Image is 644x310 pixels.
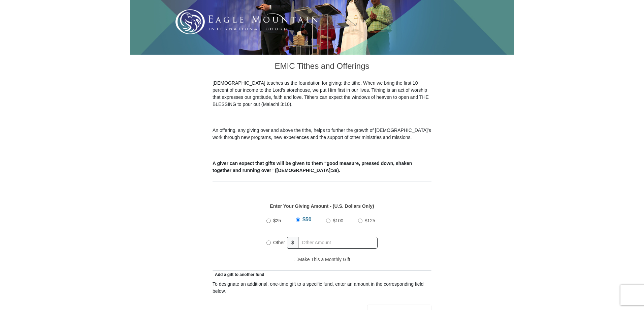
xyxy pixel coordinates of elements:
span: $25 [273,218,281,223]
span: Other [273,240,285,245]
div: To designate an additional, one-time gift to a specific fund, enter an amount in the correspondin... [213,281,431,295]
b: A giver can expect that gifts will be given to them “good measure, pressed down, shaken together ... [213,161,412,173]
p: An offering, any giving over and above the tithe, helps to further the growth of [DEMOGRAPHIC_DAT... [213,127,431,141]
span: $100 [333,218,343,223]
span: $125 [365,218,375,223]
strong: Enter Your Giving Amount - (U.S. Dollars Only) [270,203,374,209]
label: Make This a Monthly Gift [294,256,350,263]
span: $50 [302,217,312,222]
span: $ [287,237,298,249]
input: Other Amount [298,237,378,249]
p: [DEMOGRAPHIC_DATA] teaches us the foundation for giving: the tithe. When we bring the first 10 pe... [213,80,431,108]
input: Make This a Monthly Gift [294,257,298,261]
h3: EMIC Tithes and Offerings [213,55,431,80]
span: Add a gift to another fund [213,272,264,277]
